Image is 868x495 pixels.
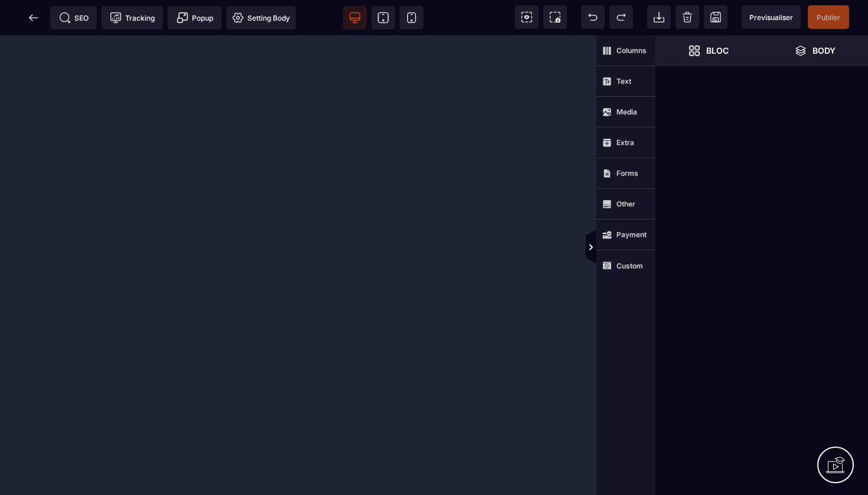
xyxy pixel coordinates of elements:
[616,199,635,208] strong: Other
[762,35,868,66] span: Open Layer Manager
[543,5,567,29] span: Screenshot
[655,35,762,66] span: Open Blocks
[616,261,643,270] strong: Custom
[749,13,793,22] span: Previsualiser
[817,13,840,22] span: Publier
[616,230,647,239] strong: Payment
[616,138,634,147] strong: Extra
[59,12,89,24] span: SEO
[706,46,729,55] strong: Bloc
[616,77,631,86] strong: Text
[742,5,801,29] span: Preview
[232,12,290,24] span: Setting Body
[177,12,213,24] span: Popup
[616,169,638,178] strong: Forms
[515,5,539,29] span: View components
[616,46,647,55] strong: Columns
[616,107,637,116] strong: Media
[812,46,836,55] strong: Body
[110,12,155,24] span: Tracking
